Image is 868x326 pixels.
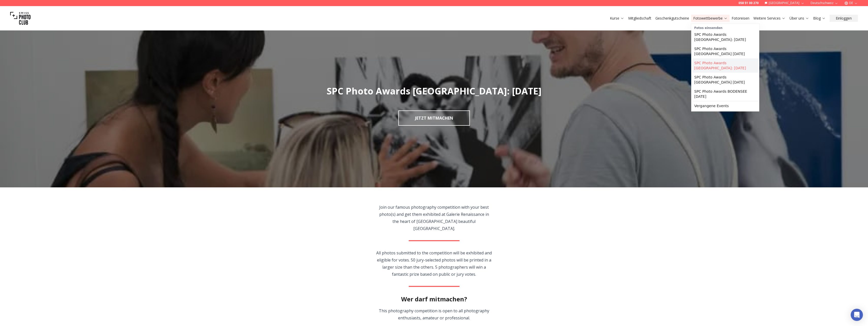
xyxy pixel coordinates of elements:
[732,16,749,21] a: Fotoreisen
[376,249,492,278] p: All photos submitted to the competition will be exhibited and eligible for votes. 50 jury-selecte...
[790,16,809,21] a: Über uns
[692,73,758,87] a: SPC Photo Awards [GEOGRAPHIC_DATA] [DATE]
[787,15,811,22] button: Über uns
[811,15,828,22] button: Blog
[692,101,758,110] a: Vergangene Events
[10,8,30,28] img: Swiss photo club
[693,16,728,21] a: Fotowettbewerbe
[608,15,626,22] button: Kurse
[830,15,858,22] button: Einloggen
[628,16,651,21] a: Mitgliedschaft
[751,15,787,22] button: Weitere Services
[655,16,689,21] a: Geschenkgutscheine
[376,307,492,321] p: This photography competition is open to all photography enthusiasts, amateur or professional.
[692,44,758,58] a: SPC Photo Awards [GEOGRAPHIC_DATA] [DATE]
[691,15,730,22] button: Fotowettbewerbe
[813,16,826,21] a: Blog
[851,309,863,321] div: Open Intercom Messenger
[692,87,758,101] a: SPC Photo Awards BODENSEE [DATE]
[376,204,492,232] p: Join our famous photography competition with your best photo(s) and get them exhibited at Galerie...
[626,15,653,22] button: Mitgliedschaft
[653,15,691,22] button: Geschenkgutscheine
[738,1,759,5] a: 058 51 00 270
[610,16,624,21] a: Kurse
[753,16,785,21] a: Weitere Services
[398,110,470,126] a: JETZT MITMACHEN
[692,25,758,30] div: Fotos einsenden
[401,295,467,303] h2: Wer darf mitmachen?
[692,30,758,44] a: SPC Photo Awards [GEOGRAPHIC_DATA]: [DATE]
[692,58,758,73] a: SPC Photo Awards [GEOGRAPHIC_DATA]: [DATE]
[730,15,751,22] button: Fotoreisen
